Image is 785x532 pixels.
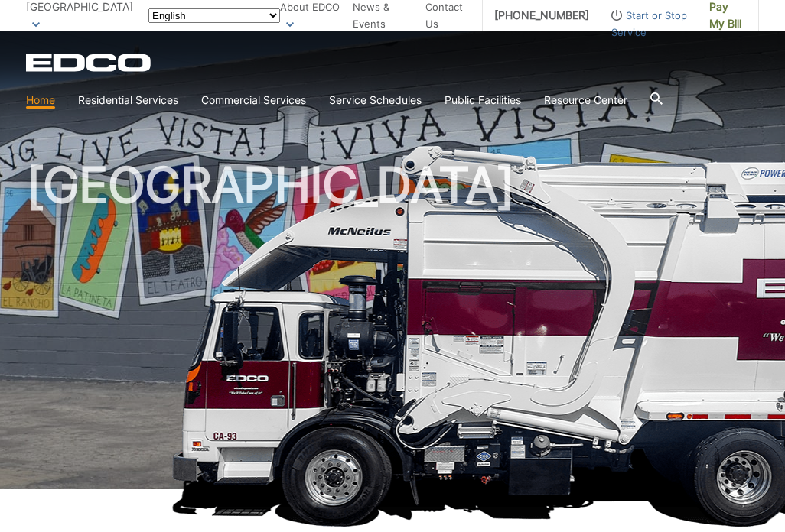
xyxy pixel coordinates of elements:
[148,8,280,23] select: Select a language
[26,54,153,72] a: EDCD logo. Return to the homepage.
[544,92,627,109] a: Resource Center
[26,161,759,496] h1: [GEOGRAPHIC_DATA]
[445,92,521,109] a: Public Facilities
[78,92,178,109] a: Residential Services
[201,92,306,109] a: Commercial Services
[329,92,422,109] a: Service Schedules
[26,92,55,109] a: Home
